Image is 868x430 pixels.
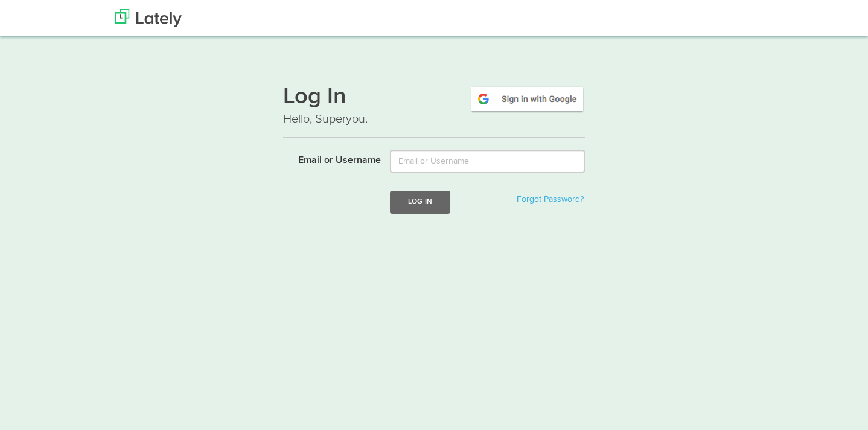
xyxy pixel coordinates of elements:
a: Forgot Password? [517,195,584,204]
h1: Log In [283,85,585,111]
img: google-signin.png [470,85,585,113]
input: Email or Username [390,150,585,173]
img: Lately [115,9,182,27]
p: Hello, Superyou. [283,111,585,128]
label: Email or Username [274,150,381,168]
button: Log In [390,191,450,213]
